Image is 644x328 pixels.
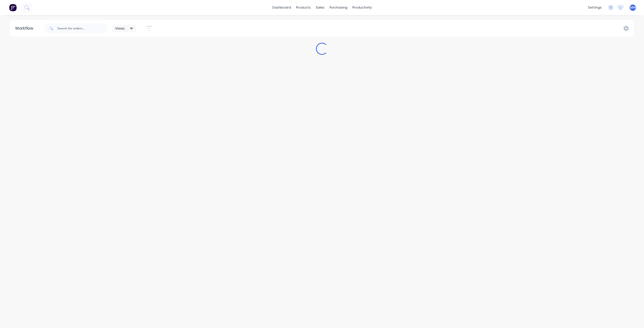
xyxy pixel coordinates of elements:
[313,4,327,11] div: sales
[294,4,313,11] div: products
[630,5,636,10] span: MW
[115,26,125,31] span: Views
[350,4,374,11] div: productivity
[270,4,294,11] a: dashboard
[57,23,107,33] input: Search for orders...
[15,25,36,31] div: Workflow
[9,4,17,11] img: Factory
[585,4,604,11] div: settings
[327,4,350,11] div: purchasing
